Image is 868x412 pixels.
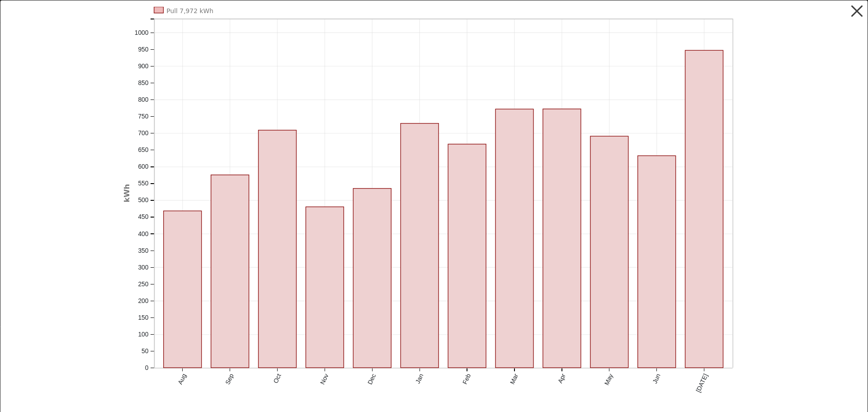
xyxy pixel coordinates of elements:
text: May [603,373,614,386]
text: 750 [138,113,149,120]
text: 500 [138,197,149,204]
text: 1000 [135,29,149,36]
text: Jan [414,373,425,384]
rect: onclick="" [543,109,581,368]
text: 550 [138,180,149,187]
text: 100 [138,331,149,338]
rect: onclick="" [164,211,202,368]
text: 200 [138,298,149,304]
text: Sep [224,373,235,386]
text: 600 [138,163,149,170]
rect: onclick="" [306,207,344,368]
rect: onclick="" [401,123,439,368]
text: Aug [177,373,188,386]
text: Apr [557,373,567,384]
text: 800 [138,96,149,103]
text: Dec [367,373,377,386]
rect: onclick="" [590,136,628,368]
rect: onclick="" [638,156,676,368]
text: 400 [138,230,149,237]
text: Nov [319,373,330,386]
rect: onclick="" [259,130,297,368]
text: 300 [138,264,149,271]
text: Feb [462,373,472,385]
text: 250 [138,281,149,288]
text: Jun [651,373,662,384]
text: 0 [145,365,149,371]
text: 450 [138,213,149,220]
rect: onclick="" [353,189,391,368]
text: 50 [142,348,149,355]
text: [DATE] [695,373,709,393]
text: Oct [272,373,283,384]
text: 700 [138,130,149,137]
text: Pull 7,972 kWh [166,7,213,14]
text: 900 [138,63,149,70]
rect: onclick="" [448,144,486,368]
rect: onclick="" [685,50,723,368]
text: 150 [138,314,149,321]
rect: onclick="" [495,109,533,368]
text: 350 [138,247,149,254]
rect: onclick="" [211,175,249,368]
text: 850 [138,80,149,86]
text: kWh [123,184,131,203]
text: 950 [138,46,149,53]
text: Mar [509,373,519,385]
text: 650 [138,147,149,153]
